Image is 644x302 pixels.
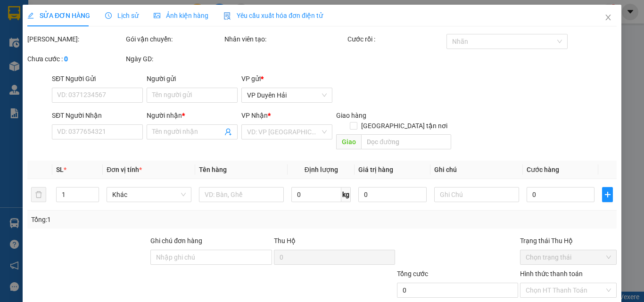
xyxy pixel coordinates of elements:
[604,14,612,21] span: close
[341,187,351,202] span: kg
[430,161,523,179] th: Ghi chú
[223,12,323,19] span: Yêu cầu xuất hóa đơn điện tử
[273,237,295,245] span: Thu Hộ
[56,166,64,173] span: SL
[150,250,272,265] input: Ghi chú đơn hàng
[19,18,117,27] span: VP [PERSON_NAME] -
[520,270,583,278] label: Hình thức thanh toán
[105,12,112,19] span: clock-circle
[595,5,621,31] button: Close
[27,34,124,44] div: [PERSON_NAME]:
[4,32,138,49] p: NHẬN:
[92,18,117,27] span: KHÁCH
[336,134,361,149] span: Giao
[199,187,284,202] input: VD: Bàn, Ghế
[224,34,346,44] div: Nhân viên tạo:
[304,166,338,173] span: Định lượng
[112,188,186,202] span: Khác
[64,55,68,63] b: 0
[602,187,613,202] button: plus
[247,88,327,102] span: VP Duyên Hải
[31,187,46,202] button: delete
[603,191,612,198] span: plus
[31,214,249,225] div: Tổng: 1
[224,128,232,136] span: user-add
[154,12,160,19] span: picture
[361,134,451,149] input: Dọc đường
[126,34,223,44] div: Gói vận chuyển:
[105,12,139,19] span: Lịch sử
[241,112,268,119] span: VP Nhận
[52,110,143,121] div: SĐT Người Nhận
[147,110,238,121] div: Người nhận
[223,12,231,20] img: icon
[4,32,95,49] span: VP [PERSON_NAME] ([GEOGRAPHIC_DATA])
[527,166,559,173] span: Cước hàng
[434,187,519,202] input: Ghi Chú
[6,51,40,60] span: PHƯƠNG
[241,73,332,84] div: VP gửi
[147,73,238,84] div: Người gửi
[27,12,34,19] span: edit
[27,12,90,19] span: SỬA ĐƠN HÀNG
[107,166,142,173] span: Đơn vị tính
[4,61,23,70] span: GIAO:
[32,5,109,14] strong: BIÊN NHẬN GỬI HÀNG
[358,166,393,173] span: Giá trị hàng
[27,54,124,64] div: Chưa cước :
[4,51,40,60] span: -
[4,18,138,27] p: GỬI:
[126,54,223,64] div: Ngày GD:
[199,166,227,173] span: Tên hàng
[357,121,451,131] span: [GEOGRAPHIC_DATA] tận nơi
[526,250,611,264] span: Chọn trạng thái
[347,34,444,44] div: Cước rồi :
[52,73,143,84] div: SĐT Người Gửi
[154,12,208,19] span: Ảnh kiện hàng
[397,270,428,278] span: Tổng cước
[520,236,617,246] div: Trạng thái Thu Hộ
[336,112,366,119] span: Giao hàng
[150,237,202,245] label: Ghi chú đơn hàng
